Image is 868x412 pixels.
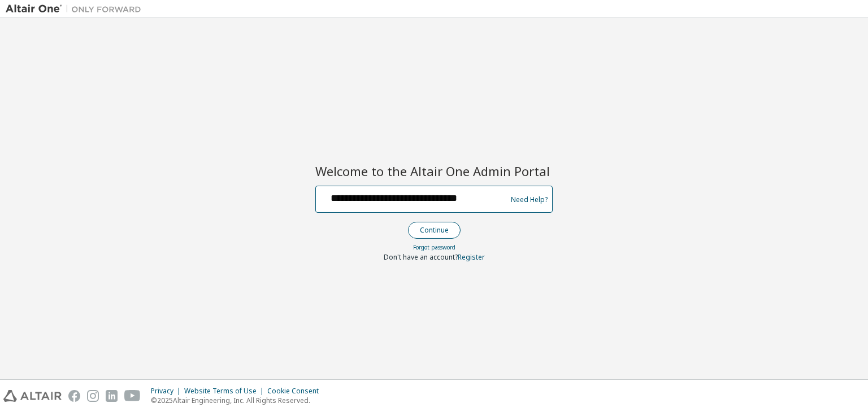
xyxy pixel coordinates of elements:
[106,390,118,402] img: linkedin.svg
[267,387,325,396] div: Cookie Consent
[151,396,325,405] p: © 2025 Altair Engineering, Inc. All Rights Reserved.
[315,163,553,179] h2: Welcome to the Altair One Admin Portal
[384,252,458,262] span: Don't have an account?
[511,199,548,200] a: Need Help?
[68,390,80,402] img: facebook.svg
[458,252,485,262] a: Register
[6,3,147,15] img: Altair One
[151,387,184,396] div: Privacy
[3,390,62,402] img: altair_logo.svg
[87,390,99,402] img: instagram.svg
[184,387,267,396] div: Website Terms of Use
[124,390,141,402] img: youtube.svg
[408,222,461,239] button: Continue
[413,243,455,251] a: Forgot password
